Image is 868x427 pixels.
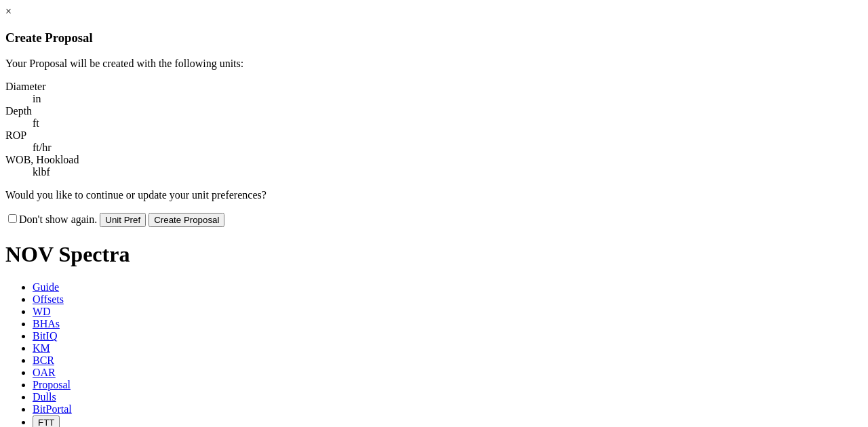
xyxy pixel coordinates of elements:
[5,154,863,166] dt: WOB, Hookload
[5,105,863,117] dt: Depth
[33,142,863,154] dd: ft/hr
[5,213,97,225] label: Don't show again.
[33,306,51,317] span: WD
[33,391,56,403] span: Dulls
[33,379,71,390] span: Proposal
[33,342,50,354] span: KM
[33,330,57,342] span: BitIQ
[5,242,863,267] h1: NOV Spectra
[33,93,863,105] dd: in
[149,213,224,227] button: Create Proposal
[33,354,54,366] span: BCR
[5,189,863,201] p: Would you like to continue or update your unit preferences?
[5,5,12,17] a: ×
[33,367,56,378] span: OAR
[33,293,64,305] span: Offsets
[5,81,863,93] dt: Diameter
[100,213,146,227] button: Unit Pref
[33,166,863,178] dd: klbf
[5,30,863,45] h3: Create Proposal
[33,117,863,129] dd: ft
[8,214,17,223] input: Don't show again.
[5,129,863,142] dt: ROP
[33,281,59,293] span: Guide
[5,58,863,70] p: Your Proposal will be created with the following units:
[33,318,60,329] span: BHAs
[33,403,72,415] span: BitPortal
